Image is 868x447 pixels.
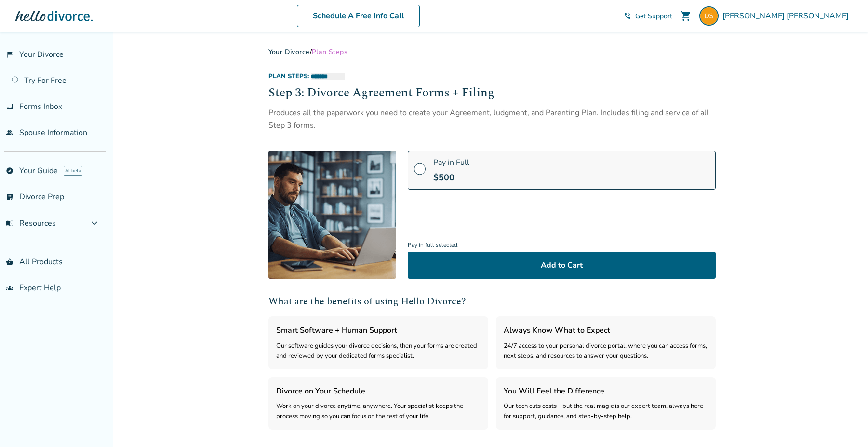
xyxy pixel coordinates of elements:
[504,341,708,362] div: 24/7 access to your personal divorce portal, where you can access forms, next steps, and resource...
[312,47,347,56] span: Plan Steps
[635,12,672,21] span: Get Support
[6,51,13,58] span: flag_2
[6,219,13,227] span: menu_book
[268,107,716,132] div: Produces all the paperwork you need to create your Agreement, Judgment, and Parenting Plan. Inclu...
[268,151,396,279] img: [object Object]
[504,385,708,397] h3: You Will Feel the Difference
[89,217,100,229] span: expand_more
[276,401,481,422] div: Work on your divorce anytime, anywhere. Your specialist keeps the process moving so you can focus...
[19,101,62,112] span: Forms Inbox
[699,6,719,26] img: dswezey2+portal1@gmail.com
[297,5,420,27] a: Schedule A Free Info Call
[6,258,13,266] span: shopping_basket
[504,401,708,422] div: Our tech cuts costs - but the real magic is our expert team, always here for support, guidance, a...
[268,47,310,56] a: Your Divorce
[433,157,469,168] span: Pay in Full
[408,239,716,252] span: Pay in full selected.
[6,103,13,110] span: inbox
[6,284,13,292] span: groups
[6,129,13,136] span: people
[276,324,481,337] h3: Smart Software + Human Support
[64,166,82,176] span: AI beta
[6,218,56,229] span: Resources
[268,72,309,81] span: Plan Steps :
[408,252,716,279] button: Add to Cart
[433,172,454,183] span: $ 500
[6,193,13,201] span: list_alt_check
[624,12,672,21] a: phone_in_talkGet Support
[276,341,481,362] div: Our software guides your divorce decisions, then your forms are created and reviewed by your dedi...
[624,12,631,20] span: phone_in_talk
[504,324,708,337] h3: Always Know What to Expect
[722,11,853,21] span: [PERSON_NAME] [PERSON_NAME]
[268,294,716,309] h2: What are the benefits of using Hello Divorce?
[268,84,716,103] h2: Step 3: Divorce Agreement Forms + Filing
[268,47,716,56] div: /
[6,167,13,175] span: explore
[680,10,692,22] span: shopping_cart
[276,385,481,397] h3: Divorce on Your Schedule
